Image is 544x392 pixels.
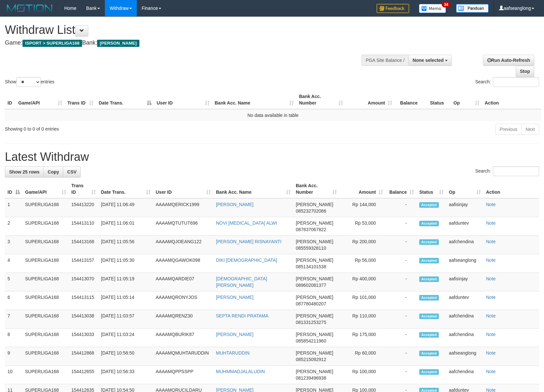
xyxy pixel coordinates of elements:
td: 154413033 [69,329,98,347]
span: [PERSON_NAME] [296,202,333,207]
td: AAAAMQBURIK87 [153,329,213,347]
a: CSV [63,166,81,177]
a: [PERSON_NAME] [216,295,253,300]
span: [PERSON_NAME] [296,258,333,263]
td: Rp 175,000 [339,329,386,347]
a: [PERSON_NAME] [216,332,253,337]
td: - [386,310,417,329]
span: [PERSON_NAME] [296,220,333,226]
td: Rp 110,000 [339,310,386,329]
a: Note [486,350,496,356]
td: SUPERLIGA168 [22,198,69,217]
a: Note [486,220,496,226]
a: [DEMOGRAPHIC_DATA][PERSON_NAME] [216,276,267,288]
td: 154413157 [69,254,98,273]
span: Copy 085134101538 to clipboard [296,264,326,269]
span: Copy 085854211960 to clipboard [296,338,326,343]
a: DIKI [DEMOGRAPHIC_DATA] [216,258,277,263]
span: Copy 089602081377 to clipboard [296,283,326,288]
a: NOVI [MEDICAL_DATA] ALWI [216,220,277,226]
a: SEPTA RENDI PRATAMA [216,313,268,318]
a: Note [486,332,496,337]
span: Copy 081331253275 to clipboard [296,320,326,325]
a: Next [521,124,539,135]
td: - [386,198,417,217]
span: [PERSON_NAME] [296,276,333,281]
span: [PERSON_NAME] [296,369,333,374]
a: Run Auto-Refresh [483,55,534,66]
a: Note [486,313,496,318]
td: Rp 60,000 [339,347,386,366]
td: [DATE] 11:05:30 [98,254,153,273]
td: AAAAMQRENZ30 [153,310,213,329]
a: Note [486,202,496,207]
a: Note [486,276,496,281]
td: [DATE] 11:06:01 [98,217,153,236]
h1: Latest Withdraw [5,150,539,163]
td: SUPERLIGA168 [22,254,69,273]
td: 7 [5,310,22,329]
td: 10 [5,366,22,384]
td: [DATE] 11:03:57 [98,310,153,329]
span: [PERSON_NAME] [296,295,333,300]
label: Show entries [5,77,54,87]
span: Accepted [419,239,439,245]
td: aafisinjay [446,198,483,217]
td: SUPERLIGA168 [22,347,69,366]
span: Accepted [419,221,439,226]
th: Bank Acc. Name: activate to sort column ascending [213,180,293,198]
td: 154412868 [69,347,98,366]
th: Amount: activate to sort column ascending [339,180,386,198]
img: panduan.png [456,4,489,13]
td: [DATE] 11:05:14 [98,291,153,310]
td: aafisinjay [446,273,483,291]
td: Rp 101,000 [339,291,386,310]
td: 154412655 [69,366,98,384]
td: - [386,236,417,254]
td: AAAAMQTUTUT696 [153,217,213,236]
td: [DATE] 11:05:19 [98,273,153,291]
span: Copy 081239496938 to clipboard [296,375,326,381]
h4: Game: Bank: [5,40,356,46]
td: aafchendina [446,236,483,254]
td: 4 [5,254,22,273]
td: [DATE] 10:58:50 [98,347,153,366]
td: [DATE] 11:03:24 [98,329,153,347]
h1: Withdraw List [5,23,356,36]
select: Showentries [16,77,41,87]
img: Feedback.jpg [377,4,409,13]
a: Note [486,239,496,244]
th: ID: activate to sort column descending [5,180,22,198]
label: Search: [475,77,539,87]
span: Accepted [419,258,439,263]
td: AAAAMQMUHTARUDDIN [153,347,213,366]
td: 2 [5,217,22,236]
td: 8 [5,329,22,347]
td: aafchendina [446,310,483,329]
td: SUPERLIGA168 [22,273,69,291]
a: Previous [495,124,522,135]
a: Note [486,258,496,263]
th: Bank Acc. Number: activate to sort column ascending [293,180,339,198]
span: Copy 085232702086 to clipboard [296,208,326,214]
td: AAAAMQRONYJOS [153,291,213,310]
td: 154413220 [69,198,98,217]
label: Search: [475,166,539,176]
td: SUPERLIGA168 [22,217,69,236]
span: Accepted [419,295,439,301]
span: [PERSON_NAME] [296,239,333,244]
td: 154413168 [69,236,98,254]
td: AAAAMQERICK1999 [153,198,213,217]
th: Op: activate to sort column ascending [446,180,483,198]
th: Balance [395,91,427,109]
td: [DATE] 11:06:49 [98,198,153,217]
a: MUHMMADJALALUDIN [216,369,265,374]
th: Trans ID: activate to sort column ascending [65,91,96,109]
td: 1 [5,198,22,217]
th: Amount: activate to sort column ascending [346,91,395,109]
th: Balance: activate to sort column ascending [386,180,417,198]
td: AAAAMQARDIE07 [153,273,213,291]
td: SUPERLIGA168 [22,329,69,347]
td: - [386,254,417,273]
span: CSV [67,169,77,175]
